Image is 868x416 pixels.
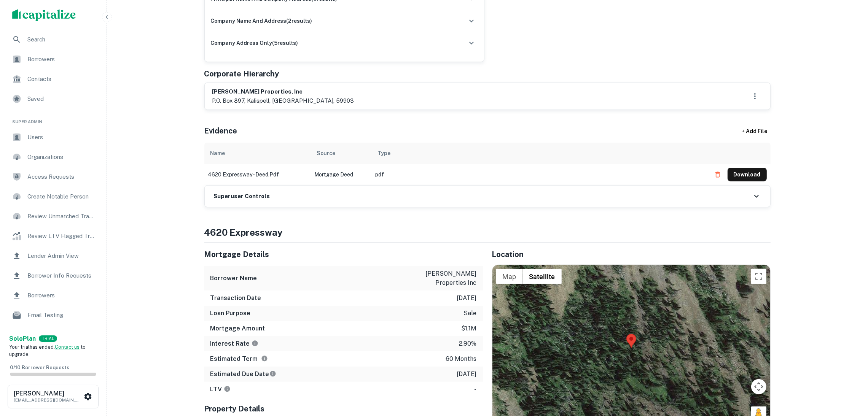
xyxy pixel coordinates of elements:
[6,50,100,68] a: Borrowers
[9,344,86,357] span: Your trial has ended. to upgrade.
[14,397,82,403] p: [EMAIL_ADDRESS][DOMAIN_NAME]
[204,68,279,79] h5: Corporate Hierarchy
[204,143,311,164] th: Name
[6,70,100,88] a: Contacts
[751,379,766,394] button: Map camera controls
[261,355,268,362] svg: Term is based on a standard schedule for this type of loan.
[728,168,767,181] button: Download
[372,143,707,164] th: Type
[27,55,96,64] span: Borrowers
[27,152,96,162] span: Organizations
[6,306,100,324] a: Email Testing
[475,385,477,394] p: -
[6,148,100,166] a: Organizations
[214,192,270,201] h6: Superuser Controls
[372,164,707,185] td: pdf
[378,149,391,158] div: Type
[6,110,100,128] li: Super Admin
[27,232,96,241] span: Review LTV Flagged Transactions
[457,294,477,303] p: [DATE]
[408,269,477,287] p: [PERSON_NAME] properties inc
[311,164,372,185] td: Mortgage Deed
[27,35,96,44] span: Search
[10,365,69,370] span: 0 / 10 Borrower Requests
[464,309,477,318] p: sale
[27,94,96,103] span: Saved
[210,149,225,158] div: Name
[27,251,96,260] span: Lender Admin View
[311,143,372,164] th: Source
[9,335,36,342] strong: Solo Plan
[27,172,96,181] span: Access Requests
[27,75,96,84] span: Contacts
[39,335,57,342] div: TRIAL
[6,326,100,344] a: Email Analytics
[211,39,298,47] h6: company address only ( 5 results)
[459,339,477,348] p: 2.90%
[252,340,258,347] svg: The interest rates displayed on the website are for informational purposes only and may be report...
[6,227,100,245] a: Review LTV Flagged Transactions
[210,294,261,303] h6: Transaction Date
[6,168,100,186] a: Access Requests
[204,225,771,239] h4: 4620 expressway
[6,267,100,285] a: Borrower Info Requests
[211,17,312,25] h6: company name and address ( 2 results)
[224,386,231,392] svg: LTVs displayed on the website are for informational purposes only and may be reported incorrectly...
[457,370,477,379] p: [DATE]
[27,271,96,280] span: Borrower Info Requests
[446,354,477,364] p: 60 months
[9,334,36,343] a: SoloPlan
[27,192,96,201] span: Create Notable Person
[27,212,96,221] span: Review Unmatched Transactions
[210,309,251,318] h6: Loan Purpose
[751,269,766,284] button: Toggle fullscreen view
[55,344,80,350] a: Contact us
[523,269,562,284] button: Show satellite imagery
[269,370,276,377] svg: Estimate is based on a standard schedule for this type of loan.
[212,87,354,96] h6: [PERSON_NAME] properties, inc
[8,385,99,408] button: [PERSON_NAME][EMAIL_ADDRESS][DOMAIN_NAME]
[212,96,354,105] p: p.o. box 897, kalispell, [GEOGRAPHIC_DATA], 59903
[6,30,100,49] a: Search
[210,370,276,379] h6: Estimated Due Date
[210,385,231,394] h6: LTV
[6,247,100,265] a: Lender Admin View
[711,168,725,181] button: Delete file
[210,354,268,364] h6: Estimated Term
[6,207,100,225] a: Review Unmatched Transactions
[728,124,781,138] div: + Add File
[204,164,311,185] td: 4620 expressway - deed.pdf
[210,324,265,333] h6: Mortgage Amount
[6,128,100,146] a: Users
[210,339,258,348] h6: Interest Rate
[462,324,477,333] p: $1.1m
[496,269,523,284] button: Show street map
[27,291,96,300] span: Borrowers
[204,249,483,260] h5: Mortgage Details
[6,286,100,305] a: Borrowers
[6,90,100,108] div: Saved
[204,403,483,414] h5: Property Details
[27,133,96,142] span: Users
[204,125,237,137] h5: Evidence
[830,355,868,392] iframe: Chat Widget
[492,249,771,260] h5: Location
[6,187,100,206] a: Create Notable Person
[14,391,82,397] h6: [PERSON_NAME]
[204,143,771,185] div: scrollable content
